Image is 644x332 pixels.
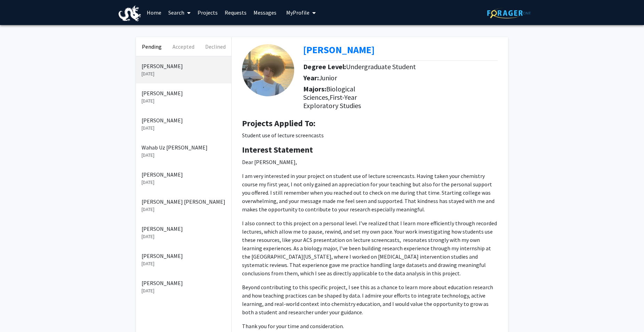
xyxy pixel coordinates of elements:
p: [DATE] [142,70,226,78]
a: Requests [221,0,250,25]
p: [DATE] [142,152,226,159]
p: [DATE] [142,179,226,186]
p: [PERSON_NAME] [142,252,226,260]
p: [PERSON_NAME] [142,225,226,233]
p: [PERSON_NAME] [142,170,226,179]
p: [DATE] [142,260,226,267]
p: [DATE] [142,287,226,294]
span: Biological Sciences, [303,84,355,102]
p: I also connect to this project on a personal level. I’ve realized that I learn more efficiently t... [242,219,498,277]
img: Profile Picture [242,44,294,96]
p: Beyond contributing to this specific project, I see this as a chance to learn more about educatio... [242,283,498,316]
p: Dear [PERSON_NAME], [242,158,498,166]
span: My Profile [286,9,309,16]
p: [PERSON_NAME] [142,62,226,70]
span: First-Year Exploratory Studies [303,93,361,110]
p: [PERSON_NAME] [PERSON_NAME] [142,197,226,206]
b: Projects Applied To: [242,118,315,129]
iframe: Chat [5,301,30,327]
p: [DATE] [142,124,226,132]
p: Thank you for your time and consideration. [242,322,498,330]
a: Projects [194,0,221,25]
p: [PERSON_NAME] [142,279,226,287]
b: [PERSON_NAME] [303,43,375,56]
b: Degree Level: [303,62,346,71]
button: Accepted [168,37,199,56]
a: Opens in a new tab [303,43,375,56]
p: [DATE] [142,233,226,240]
button: Declined [200,37,231,56]
img: ForagerOne Logo [487,8,531,18]
p: [DATE] [142,206,226,213]
span: Junior [319,73,337,82]
p: [DATE] [142,97,226,105]
button: Pending [136,37,168,56]
img: Drexel University Logo [119,6,141,21]
b: Majors: [303,84,326,93]
a: Messages [250,0,280,25]
p: [PERSON_NAME] [142,89,226,97]
p: I am very interested in your project on student use of lecture screencasts. Having taken your che... [242,172,498,213]
span: Undergraduate Student [346,62,416,71]
b: Year: [303,73,319,82]
p: [PERSON_NAME] [142,116,226,124]
a: Search [165,0,194,25]
p: Wahab Uz [PERSON_NAME] [142,143,226,152]
a: Home [143,0,165,25]
p: Student use of lecture screencasts [242,131,498,139]
b: Interest Statement [242,144,313,155]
